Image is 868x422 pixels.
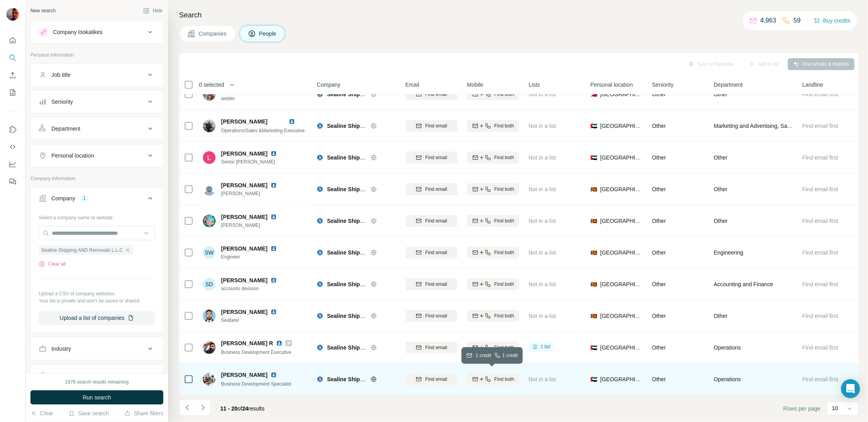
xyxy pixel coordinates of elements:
[289,118,295,125] img: LinkedIn logo
[317,376,323,382] img: Logo of Sealine Shipping AND Removals L.L.C
[529,313,556,319] span: Not in a list
[590,375,597,383] span: 🇦🇪
[327,281,428,287] span: Sealine Shipping AND Removals L.L.C
[405,247,458,259] button: Find email
[6,140,19,154] button: Use Surfe API
[405,120,458,132] button: Find email
[221,371,267,379] span: [PERSON_NAME]
[714,249,743,257] span: Engineering
[83,393,111,401] span: Run search
[317,123,323,129] img: Logo of Sealine Shipping AND Removals L.L.C
[467,152,519,163] button: Find both
[221,190,286,197] span: [PERSON_NAME]
[802,344,838,351] span: Find email first
[652,281,666,287] span: Other
[529,186,556,192] span: Not in a list
[783,405,821,412] span: Rows per page
[529,376,556,382] span: Not in a list
[425,122,447,129] span: Find email
[65,378,129,386] div: 1979 search results remaining
[51,98,73,106] div: Seniority
[600,344,643,352] span: [GEOGRAPHIC_DATA]
[30,409,53,417] button: Clear
[221,150,267,158] span: [PERSON_NAME]
[714,81,743,89] span: Department
[802,281,838,287] span: Find email first
[405,215,458,227] button: Find email
[31,92,163,111] button: Seniority
[714,312,728,320] span: Other
[714,122,793,130] span: Marketing and Advertising, Sales
[814,15,851,26] button: Buy credits
[51,372,80,380] div: HQ location
[425,281,447,288] span: Find email
[30,51,163,59] p: Personal information
[425,186,447,193] span: Find email
[832,404,838,412] p: 10
[317,344,323,351] img: Logo of Sealine Shipping AND Removals L.L.C
[203,215,216,227] img: Avatar
[138,5,168,17] button: Hide
[51,345,71,353] div: Industry
[317,313,323,319] img: Logo of Sealine Shipping AND Removals L.L.C
[494,186,514,193] span: Find both
[425,217,447,224] span: Find email
[199,81,224,89] span: 0 selected
[467,215,519,227] button: Find both
[802,313,838,319] span: Find email first
[203,120,216,132] img: Avatar
[529,218,556,224] span: Not in a list
[760,16,776,25] p: 4,963
[425,249,447,256] span: Find email
[270,277,277,283] img: LinkedIn logo
[221,245,267,253] span: [PERSON_NAME]
[600,185,643,193] span: [GEOGRAPHIC_DATA]
[600,249,643,257] span: [GEOGRAPHIC_DATA]
[600,375,643,383] span: [GEOGRAPHIC_DATA]
[652,249,666,256] span: Other
[31,65,163,84] button: Job title
[270,150,277,157] img: LinkedIn logo
[405,310,458,322] button: Find email
[327,91,428,97] span: Sealine Shipping AND Removals L.L.C
[714,154,728,162] span: Other
[221,317,286,324] span: Seafarer
[221,118,267,125] span: [PERSON_NAME]
[221,350,291,355] span: Business Development Executive
[652,218,666,224] span: Other
[590,217,597,225] span: 🇱🇰
[467,373,519,385] button: Find both
[714,375,741,383] span: Operations
[600,122,643,130] span: [GEOGRAPHIC_DATA]
[221,222,286,229] span: [PERSON_NAME]
[203,183,216,196] img: Avatar
[467,81,483,89] span: Mobile
[425,344,447,351] span: Find email
[600,154,643,162] span: [GEOGRAPHIC_DATA]
[270,182,277,188] img: LinkedIn logo
[405,373,458,385] button: Find email
[714,280,773,288] span: Accounting and Finance
[327,344,428,351] span: Sealine Shipping AND Removals L.L.C
[30,175,163,182] p: Company information
[179,400,195,416] button: Navigate to previous page
[221,308,267,316] span: [PERSON_NAME]
[221,158,286,165] span: Senior [PERSON_NAME]
[203,278,216,291] div: SD
[600,280,643,288] span: [GEOGRAPHIC_DATA]
[794,16,801,25] p: 59
[270,245,277,252] img: LinkedIn logo
[221,253,286,260] span: Engineer
[327,313,428,319] span: Sealine Shipping AND Removals L.L.C
[195,400,211,416] button: Navigate to next page
[80,195,89,202] div: 1
[238,405,242,412] span: of
[203,310,216,322] img: Avatar
[529,154,556,161] span: Not in a list
[714,217,728,225] span: Other
[590,280,597,288] span: 🇱🇰
[802,81,823,89] span: Landline
[39,290,155,297] p: Upload a CSV of company websites.
[6,8,19,21] img: Avatar
[405,183,458,195] button: Find email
